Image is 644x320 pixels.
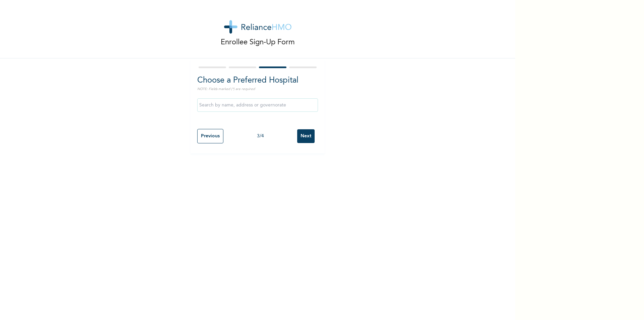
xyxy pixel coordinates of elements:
input: Next [297,129,315,143]
input: Previous [197,129,223,143]
img: logo [224,20,291,34]
p: Enrollee Sign-Up Form [221,37,295,48]
input: Search by name, address or governorate [197,98,318,112]
h2: Choose a Preferred Hospital [197,75,318,87]
p: NOTE: Fields marked (*) are required [197,87,318,92]
div: 3 / 4 [223,133,297,140]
